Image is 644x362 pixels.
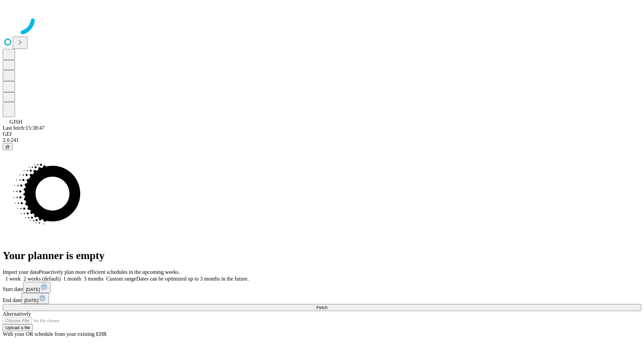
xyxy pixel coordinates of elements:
[3,249,641,262] h1: Your planner is empty
[5,276,21,282] span: 1 week
[23,282,51,293] button: [DATE]
[136,276,249,282] span: Dates can be optimized up to 3 months in the future.
[24,298,38,303] span: [DATE]
[3,137,641,143] div: 2.0.241
[3,143,13,150] button: @
[3,269,39,275] span: Import your data
[39,269,180,275] span: Proactively plan more efficient schedules in the upcoming weeks.
[9,119,22,125] span: GJSH
[3,331,107,337] span: With your OR schedule from your existing EHR
[21,293,49,304] button: [DATE]
[3,282,641,293] div: Start date
[23,276,61,282] span: 2 weeks (default)
[3,324,33,331] button: Upload a file
[316,305,327,310] span: Fetch
[3,293,641,304] div: End date
[3,131,641,137] div: GEI
[3,304,641,311] button: Fetch
[26,287,40,292] span: [DATE]
[106,276,136,282] span: Custom range
[5,144,10,149] span: @
[3,125,45,131] span: Last fetch: 15:38:47
[84,276,104,282] span: 3 months
[3,311,31,317] span: Alternatively
[63,276,81,282] span: 1 month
